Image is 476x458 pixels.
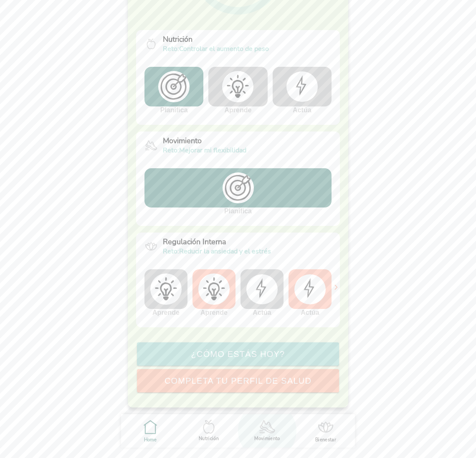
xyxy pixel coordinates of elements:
[208,67,267,114] div: Aprende
[163,237,271,247] p: Regulación Interna
[199,435,219,442] ion-label: Nutrición
[163,34,269,44] p: Nutrición
[163,44,269,53] p: Controlar el aumento de peso
[192,269,235,316] div: Aprende
[163,247,179,256] span: reto:
[273,67,332,114] div: Actúa
[144,269,187,316] div: Aprende
[241,269,284,316] div: Actúa
[163,136,246,146] p: Movimiento
[315,437,336,443] ion-label: Bienestar
[163,44,179,53] span: reto:
[163,247,271,256] p: Reducir la ansiedad y el estrés
[163,146,179,155] span: reto:
[137,369,339,392] ion-button: Completa tu perfil de salud
[289,269,332,316] div: Actúa
[144,67,203,114] div: Planifica
[254,435,280,442] ion-label: Movimiento
[163,146,246,155] p: Mejorar mi flexibilidad
[137,342,339,366] ion-button: ¿Cómo estás hoy?
[144,168,332,215] div: Planifica
[144,437,157,443] ion-label: Home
